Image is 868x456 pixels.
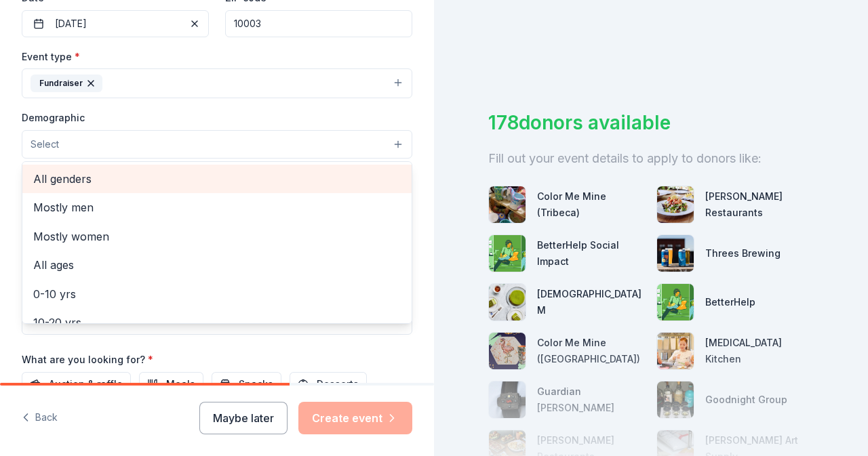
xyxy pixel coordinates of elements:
div: Select [22,161,412,324]
span: 10-20 yrs [33,314,401,331]
span: Select [31,136,59,152]
button: Select [22,130,412,159]
span: 0-10 yrs [33,285,401,303]
span: All genders [33,170,401,188]
span: Mostly men [33,199,401,216]
span: All ages [33,256,401,274]
span: Mostly women [33,228,401,245]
